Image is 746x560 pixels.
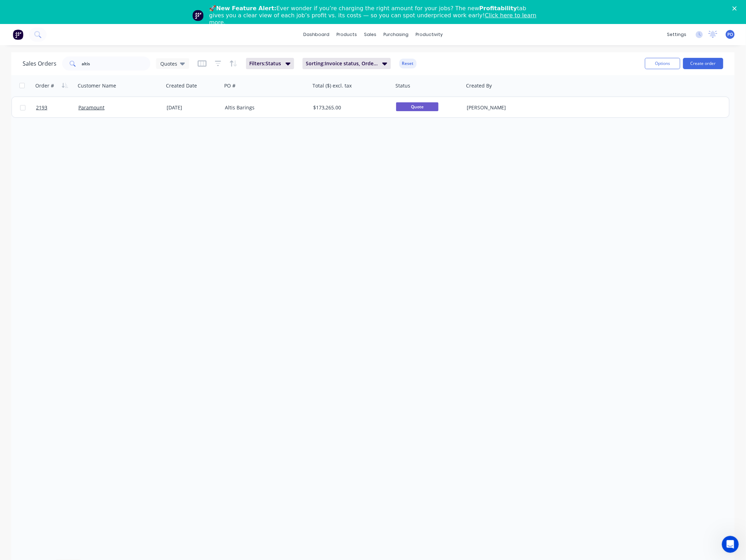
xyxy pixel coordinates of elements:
span: Quotes [160,60,177,67]
span: 2193 [36,104,47,111]
div: productivity [412,29,446,40]
div: sales [360,29,380,40]
span: Quote [396,102,438,111]
div: purchasing [380,29,412,40]
div: Created By [466,82,492,89]
b: New Feature Alert: [216,5,277,12]
div: Customer Name [78,82,116,89]
div: [PERSON_NAME] [467,104,545,111]
span: PO [728,31,733,38]
span: Filters: Status [250,60,281,67]
div: Altis Barings [225,104,303,111]
div: $173,265.00 [313,104,387,111]
div: Close [733,6,740,11]
iframe: Intercom live chat [722,536,739,553]
a: Paramount [78,104,105,111]
button: Sorting:Invoice status, Order # [303,58,391,69]
h1: Sales Orders [23,60,56,67]
div: PO # [224,82,235,89]
div: products [333,29,360,40]
button: Reset [399,59,417,68]
span: Sorting: Invoice status, Order # [306,60,378,67]
div: Status [395,82,410,89]
a: dashboard [300,29,333,40]
div: settings [664,29,690,40]
a: Click here to learn more. [209,12,537,26]
button: Create order [683,58,723,69]
div: 🚀 Ever wonder if you’re charging the right amount for your jobs? The new tab gives you a clear vi... [209,5,543,26]
button: Options [645,58,680,69]
input: Search... [82,56,151,71]
img: Factory [13,29,23,40]
div: Total ($) excl. tax [312,82,352,89]
a: 2193 [36,97,78,118]
div: [DATE] [167,104,219,111]
img: Profile image for Team [192,10,204,21]
div: Created Date [166,82,197,89]
div: Order # [35,82,54,89]
button: Filters:Status [246,58,294,69]
b: Profitability [479,5,517,12]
